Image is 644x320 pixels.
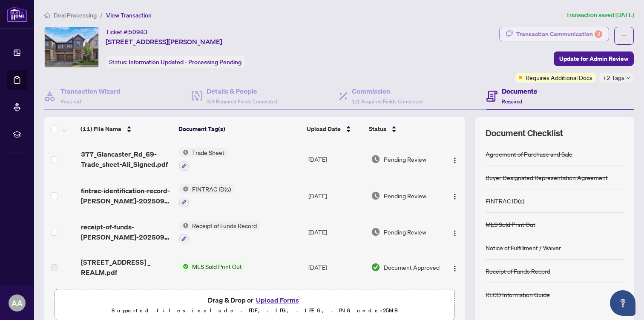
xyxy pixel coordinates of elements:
[129,58,241,66] span: Information Updated - Processing Pending
[486,266,550,276] div: Receipt of Funds Record
[189,262,245,271] span: MLS Sold Print Out
[77,117,175,141] th: (11) File Name
[189,184,234,194] span: FINTRAC ID(s)
[253,294,302,306] button: Upload Forms
[559,52,628,66] span: Update for Admin Review
[106,11,152,19] span: View Transaction
[106,56,245,68] div: Status:
[305,214,368,251] td: [DATE]
[189,221,260,230] span: Receipt of Funds Record
[451,265,458,272] img: Logo
[179,148,189,157] img: Status Icon
[189,148,228,157] span: Trade Sheet
[486,290,550,299] div: RECO Information Guide
[365,117,441,141] th: Status
[554,51,634,66] button: Update for Admin Review
[451,230,458,237] img: Logo
[448,225,462,239] button: Logo
[371,227,380,237] img: Document Status
[179,184,234,207] button: Status IconFINTRAC ID(s)
[371,263,380,272] img: Document Status
[179,184,189,194] img: Status Icon
[369,124,386,134] span: Status
[486,220,535,229] div: MLS Sold Print Out
[610,290,635,316] button: Open asap
[60,306,449,316] p: Supported files include .PDF, .JPG, .JPEG, .PNG under 25 MB
[129,28,148,36] span: 50983
[352,86,423,96] h4: Commission
[526,73,592,82] span: Requires Additional Docs
[621,33,627,39] span: ellipsis
[502,98,522,105] span: Required
[499,27,609,41] button: Transaction Communication3
[384,191,426,200] span: Pending Review
[595,30,602,38] div: 3
[179,221,260,244] button: Status IconReceipt of Funds Record
[305,177,368,214] td: [DATE]
[486,127,563,139] span: Document Checklist
[60,86,121,96] h4: Transaction Wizard
[54,11,97,19] span: Deal Processing
[44,12,50,18] span: home
[451,193,458,200] img: Logo
[486,149,572,159] div: Agreement of Purchase and Sale
[448,189,462,203] button: Logo
[100,10,103,20] li: /
[303,117,365,141] th: Upload Date
[486,243,561,252] div: Notice of Fulfillment / Waiver
[448,260,462,274] button: Logo
[486,173,608,182] div: Buyer Designated Representation Agreement
[352,98,423,105] span: 1/1 Required Fields Completed
[384,154,426,164] span: Pending Review
[175,117,303,141] th: Document Tag(s)
[371,191,380,200] img: Document Status
[179,262,189,271] img: Status Icon
[81,186,172,206] span: fintrac-identification-record-[PERSON_NAME]-20250923-082355.pdf
[626,76,630,80] span: down
[603,73,624,83] span: +2 Tags
[81,149,172,169] span: 377_Glancaster_Rd_69-Trade_sheet-Ali_Signed.pdf
[384,263,440,272] span: Document Approved
[179,262,245,271] button: Status IconMLS Sold Print Out
[307,124,341,134] span: Upload Date
[371,154,380,164] img: Document Status
[486,196,524,206] div: FINTRAC ID(s)
[207,98,277,105] span: 3/3 Required Fields Completed
[11,297,23,309] span: AA
[45,27,98,67] img: IMG-X12092965_1.jpg
[7,6,27,22] img: logo
[106,37,222,47] span: [STREET_ADDRESS][PERSON_NAME]
[207,86,277,96] h4: Details & People
[305,141,368,177] td: [DATE]
[80,124,121,134] span: (11) File Name
[448,152,462,166] button: Logo
[516,27,602,41] div: Transaction Communication
[60,98,81,105] span: Required
[179,221,189,230] img: Status Icon
[208,294,302,306] span: Drag & Drop or
[451,157,458,164] img: Logo
[502,86,537,96] h4: Documents
[179,148,228,171] button: Status IconTrade Sheet
[566,10,634,20] article: Transaction saved [DATE]
[106,27,148,37] div: Ticket #:
[384,227,426,237] span: Pending Review
[81,257,172,277] span: [STREET_ADDRESS] _ REALM.pdf
[81,222,172,242] span: receipt-of-funds-[PERSON_NAME]-20250923-082057.pdf
[305,250,368,284] td: [DATE]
